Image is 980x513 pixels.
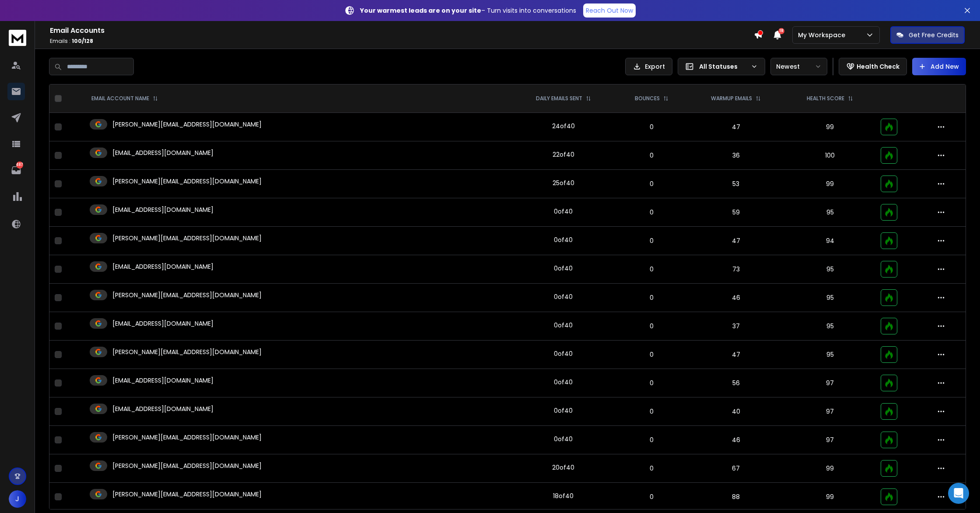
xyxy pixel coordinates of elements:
[9,490,26,508] button: J
[554,207,573,216] div: 0 of 40
[50,38,754,45] p: Emails :
[621,151,682,160] p: 0
[554,235,573,244] div: 0 of 40
[784,454,876,483] td: 99
[784,483,876,511] td: 99
[688,113,784,141] td: 47
[112,461,262,470] p: [PERSON_NAME][EMAIL_ADDRESS][DOMAIN_NAME]
[112,234,262,242] p: [PERSON_NAME][EMAIL_ADDRESS][DOMAIN_NAME]
[857,62,899,71] p: Health Check
[699,62,747,71] p: All Statuses
[778,28,784,34] span: 18
[711,95,752,102] p: WARMUP EMAILS
[621,208,682,217] p: 0
[112,376,213,385] p: [EMAIL_ADDRESS][DOMAIN_NAME]
[621,407,682,416] p: 0
[621,123,682,131] p: 0
[112,205,213,214] p: [EMAIL_ADDRESS][DOMAIN_NAME]
[360,6,481,15] strong: Your warmest leads are on your site
[112,433,262,442] p: [PERSON_NAME][EMAIL_ADDRESS][DOMAIN_NAME]
[552,463,574,472] div: 20 of 40
[621,293,682,302] p: 0
[784,141,876,170] td: 100
[784,198,876,227] td: 95
[621,379,682,387] p: 0
[112,177,262,186] p: [PERSON_NAME][EMAIL_ADDRESS][DOMAIN_NAME]
[784,426,876,454] td: 97
[112,319,213,328] p: [EMAIL_ADDRESS][DOMAIN_NAME]
[635,95,660,102] p: BOUNCES
[112,262,213,271] p: [EMAIL_ADDRESS][DOMAIN_NAME]
[798,31,849,39] p: My Workspace
[625,58,672,75] button: Export
[909,31,959,39] p: Get Free Credits
[50,25,754,36] h1: Email Accounts
[688,341,784,369] td: 47
[112,120,262,129] p: [PERSON_NAME][EMAIL_ADDRESS][DOMAIN_NAME]
[784,255,876,284] td: 95
[9,30,26,46] img: logo
[784,227,876,255] td: 94
[688,141,784,170] td: 36
[688,369,784,397] td: 56
[784,369,876,397] td: 97
[112,291,262,299] p: [PERSON_NAME][EMAIL_ADDRESS][DOMAIN_NAME]
[621,236,682,245] p: 0
[554,349,573,358] div: 0 of 40
[621,179,682,188] p: 0
[583,4,636,18] a: Reach Out Now
[553,492,574,500] div: 18 of 40
[552,122,575,130] div: 24 of 40
[112,490,262,499] p: [PERSON_NAME][EMAIL_ADDRESS][DOMAIN_NAME]
[621,436,682,444] p: 0
[360,6,576,15] p: – Turn visits into conversations
[784,170,876,198] td: 99
[554,321,573,330] div: 0 of 40
[948,483,969,504] div: Open Intercom Messenger
[112,404,213,413] p: [EMAIL_ADDRESS][DOMAIN_NAME]
[554,406,573,415] div: 0 of 40
[553,150,574,159] div: 22 of 40
[16,162,23,169] p: 487
[688,227,784,255] td: 47
[91,95,158,102] div: EMAIL ACCOUNT NAME
[784,113,876,141] td: 99
[784,312,876,341] td: 95
[784,341,876,369] td: 95
[688,454,784,483] td: 67
[688,483,784,511] td: 88
[784,397,876,426] td: 97
[839,58,907,75] button: Health Check
[890,26,965,44] button: Get Free Credits
[688,255,784,284] td: 73
[72,37,93,45] span: 100 / 128
[621,265,682,274] p: 0
[688,426,784,454] td: 46
[554,292,573,301] div: 0 of 40
[784,284,876,312] td: 95
[770,58,827,75] button: Newest
[621,464,682,473] p: 0
[536,95,582,102] p: DAILY EMAILS SENT
[621,350,682,359] p: 0
[807,95,844,102] p: HEALTH SCORE
[7,162,25,179] a: 487
[688,397,784,426] td: 40
[586,6,633,15] p: Reach Out Now
[554,378,573,387] div: 0 of 40
[621,322,682,330] p: 0
[112,348,262,356] p: [PERSON_NAME][EMAIL_ADDRESS][DOMAIN_NAME]
[621,492,682,501] p: 0
[688,170,784,198] td: 53
[688,312,784,341] td: 37
[688,198,784,227] td: 59
[554,435,573,443] div: 0 of 40
[553,179,574,187] div: 25 of 40
[688,284,784,312] td: 46
[912,58,966,75] button: Add New
[112,148,213,157] p: [EMAIL_ADDRESS][DOMAIN_NAME]
[554,264,573,273] div: 0 of 40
